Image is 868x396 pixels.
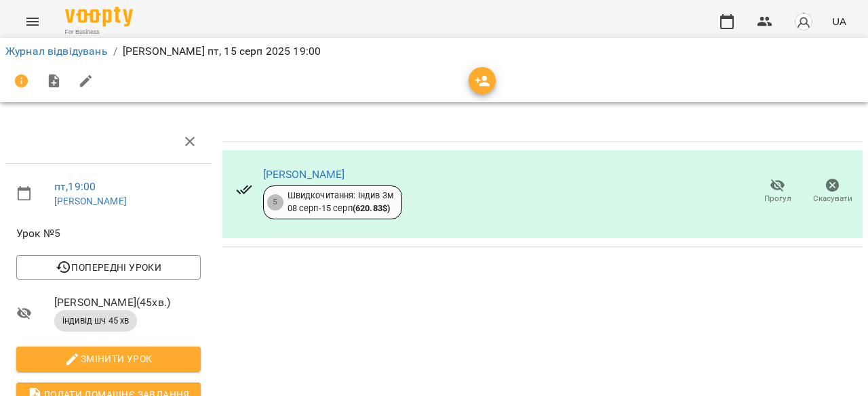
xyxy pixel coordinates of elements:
button: Прогул [750,173,805,211]
b: ( 620.83 $ ) [353,203,390,213]
button: Menu [16,5,49,38]
img: avatar_s.png [794,12,813,31]
nav: breadcrumb [5,43,863,60]
div: Швидкочитання: Індив 3м 08 серп - 15 серп [288,190,393,215]
img: Voopty Logo [65,7,133,26]
button: Попередні уроки [16,255,201,280]
span: індивід шч 45 хв [54,315,137,327]
a: Журнал відвідувань [5,45,108,58]
li: / [113,43,117,60]
span: UA [832,14,846,28]
p: [PERSON_NAME] пт, 15 серп 2025 19:00 [123,43,321,60]
span: Змінити урок [27,351,190,367]
span: Прогул [764,193,791,204]
a: [PERSON_NAME] [263,168,345,181]
button: Змінити урок [16,347,201,371]
span: Скасувати [813,193,852,204]
button: Скасувати [805,173,860,211]
a: [PERSON_NAME] [54,196,127,206]
span: Урок №5 [16,225,201,242]
button: UA [827,9,852,34]
span: [PERSON_NAME] ( 45 хв. ) [54,294,201,311]
a: пт , 19:00 [54,180,96,193]
span: For Business [65,28,133,37]
div: 5 [267,194,283,211]
span: Попередні уроки [27,259,190,276]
